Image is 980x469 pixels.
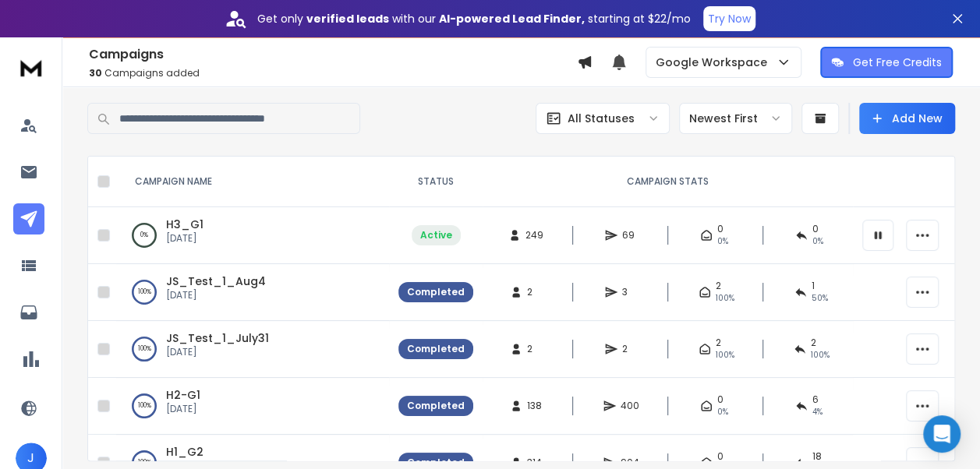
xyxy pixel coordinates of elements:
span: 0 % [812,235,823,248]
p: Get Free Credits [853,55,942,70]
th: STATUS [389,157,483,207]
th: CAMPAIGN STATS [483,157,853,207]
span: 1 [812,280,815,292]
span: 6 [812,393,819,406]
span: 100 % [811,349,830,361]
p: [DATE] [166,289,266,301]
p: Try Now [708,11,751,26]
span: 3 [622,286,638,298]
h1: Campaigns [89,45,577,64]
div: Active [420,229,452,242]
div: Completed [407,400,465,412]
button: Get Free Credits [820,47,953,78]
span: 50 % [812,292,828,305]
a: H1_G2 [166,444,203,460]
div: Completed [407,343,465,355]
span: 904 [621,457,639,469]
span: 4 % [812,406,823,418]
p: 100 % [138,341,151,357]
p: 100 % [138,398,151,414]
span: 2 [716,337,721,349]
div: Completed [407,457,465,469]
span: 2 [622,343,638,355]
span: 0% [717,235,728,248]
td: 100%JS_Test_1_July31[DATE] [116,321,389,378]
span: 249 [525,229,543,242]
p: [DATE] [166,403,200,415]
div: Open Intercom Messenger [923,415,961,453]
img: logo [16,53,47,82]
p: All Statuses [568,111,635,126]
p: 0 % [140,227,148,243]
p: [DATE] [166,346,269,358]
span: 2 [716,280,721,292]
td: 100%JS_Test_1_Aug4[DATE] [116,264,389,321]
span: 0 [812,223,819,235]
span: 2 [527,286,543,298]
span: 400 [621,400,639,412]
span: 0 [717,393,724,406]
span: 2 [527,343,543,355]
span: 30 [89,66,102,79]
p: [DATE] [166,232,203,245]
div: Completed [407,286,465,298]
button: Add New [859,103,955,134]
a: H3_G1 [166,217,203,232]
button: Try Now [703,6,755,31]
th: CAMPAIGN NAME [116,157,389,207]
a: JS_Test_1_July31 [166,330,269,346]
span: 100 % [716,292,734,305]
strong: AI-powered Lead Finder, [439,11,585,26]
strong: verified leads [306,11,389,26]
p: 100 % [138,284,151,300]
span: 0 [717,223,724,235]
span: 69 [622,229,638,242]
p: Google Workspace [656,55,773,70]
a: JS_Test_1_Aug4 [166,273,266,289]
span: 2 [811,337,816,349]
span: 18 [812,450,822,463]
span: 138 [527,400,543,412]
span: 100 % [716,349,734,361]
span: 0% [717,406,728,418]
p: Get only with our starting at $22/mo [257,11,691,26]
td: 0%H3_G1[DATE] [116,207,389,264]
span: 0 [717,450,724,463]
td: 100%H2-G1[DATE] [116,378,389,435]
button: Newest First [679,103,792,134]
span: 314 [527,457,543,469]
a: H2-G1 [166,387,200,403]
p: Campaigns added [89,67,577,79]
